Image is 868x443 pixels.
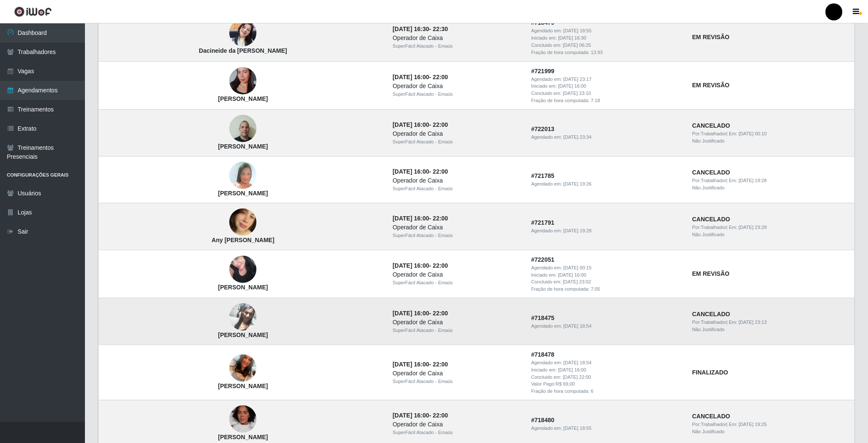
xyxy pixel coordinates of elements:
[692,178,726,183] span: Por: Trabalhador
[393,310,429,317] time: [DATE] 16:00
[393,26,429,32] time: [DATE] 16:30
[393,361,429,368] time: [DATE] 16:00
[739,320,767,325] time: [DATE] 23:13
[393,223,521,232] div: Operador de Caixa
[739,178,767,183] time: [DATE] 19:28
[393,168,448,175] strong: -
[393,185,521,192] div: SuperFácil Atacado - Emaús
[692,177,849,184] div: | Em:
[229,110,256,146] img: Martuschelly Ferreira da Silva
[531,42,682,49] div: Concluido em:
[558,83,586,89] time: [DATE] 16:00
[564,360,592,365] time: [DATE] 18:54
[393,232,521,239] div: SuperFácil Atacado - Emaús
[531,172,555,179] strong: # 721785
[692,319,849,326] div: | Em:
[564,134,592,140] time: [DATE] 23:34
[433,215,448,222] time: 22:00
[564,265,592,270] time: [DATE] 00:15
[531,134,682,141] div: Agendado em:
[393,34,521,43] div: Operador de Caixa
[692,270,730,277] strong: EM REVISÃO
[218,143,268,150] strong: [PERSON_NAME]
[393,279,521,286] div: SuperFácil Atacado - Emaús
[563,279,591,284] time: [DATE] 23:02
[393,82,521,91] div: Operador de Caixa
[531,126,555,132] strong: # 722013
[531,314,555,321] strong: # 718475
[564,323,592,329] time: [DATE] 18:54
[218,434,268,440] strong: [PERSON_NAME]
[692,34,730,40] strong: EM REVISÃO
[531,264,682,272] div: Agendado em:
[531,219,555,226] strong: # 721791
[531,76,682,83] div: Agendado em:
[199,47,287,54] strong: Dacineide da [PERSON_NAME]
[393,74,448,80] strong: -
[433,121,448,128] time: 22:00
[531,27,682,34] div: Agendado em:
[558,367,586,372] time: [DATE] 16:00
[558,35,586,40] time: [DATE] 16:30
[393,262,429,269] time: [DATE] 16:00
[692,413,730,420] strong: CANCELADO
[692,137,849,145] div: Não Justificado
[531,359,682,366] div: Agendado em:
[393,129,521,138] div: Operador de Caixa
[393,74,429,80] time: [DATE] 16:00
[229,14,256,51] img: Dacineide da silva bezerra
[393,121,429,128] time: [DATE] 16:00
[218,383,268,389] strong: [PERSON_NAME]
[692,130,849,137] div: | Em:
[531,180,682,188] div: Agendado em:
[692,122,730,129] strong: CANCELADO
[393,412,429,419] time: [DATE] 16:00
[692,231,849,238] div: Não Justificado
[393,168,429,175] time: [DATE] 16:00
[692,320,726,325] span: Por: Trabalhador
[531,34,682,42] div: Iniciado em:
[433,412,448,419] time: 22:00
[229,57,256,105] img: Jaqueline Silva Correia
[563,91,591,96] time: [DATE] 23:10
[393,138,521,146] div: SuperFácil Atacado - Emaús
[563,374,591,380] time: [DATE] 22:00
[563,43,591,48] time: [DATE] 06:25
[739,225,767,230] time: [DATE] 23:29
[433,310,448,317] time: 22:00
[433,168,448,175] time: 22:00
[393,121,448,128] strong: -
[531,90,682,97] div: Concluido em:
[393,176,521,185] div: Operador de Caixa
[393,26,448,32] strong: -
[393,91,521,98] div: SuperFácil Atacado - Emaús
[229,155,256,195] img: Janaína Pereira da Silva
[229,293,256,341] img: Sabrina da Silva Santos
[531,272,682,279] div: Iniciado em:
[393,361,448,368] strong: -
[393,43,521,50] div: SuperFácil Atacado - Emaús
[531,374,682,381] div: Concluido em:
[692,421,849,428] div: | Em:
[218,190,268,197] strong: [PERSON_NAME]
[692,428,849,435] div: Não Justificado
[393,369,521,378] div: Operador de Caixa
[531,366,682,374] div: Iniciado em:
[393,215,429,222] time: [DATE] 16:00
[531,68,555,74] strong: # 721999
[433,74,448,80] time: 22:00
[433,361,448,368] time: 22:00
[692,224,849,231] div: | Em:
[14,6,52,17] img: CoreUI Logo
[692,225,726,230] span: Por: Trabalhador
[692,131,726,136] span: Por: Trabalhador
[393,327,521,334] div: SuperFácil Atacado - Emaús
[393,318,521,327] div: Operador de Caixa
[393,310,448,317] strong: -
[739,422,767,427] time: [DATE] 19:25
[229,402,256,436] img: Annabella de Souza Santos
[531,286,682,293] div: Fração de hora computada: 7.05
[692,311,730,317] strong: CANCELADO
[531,388,682,395] div: Fração de hora computada: 6
[531,227,682,234] div: Agendado em:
